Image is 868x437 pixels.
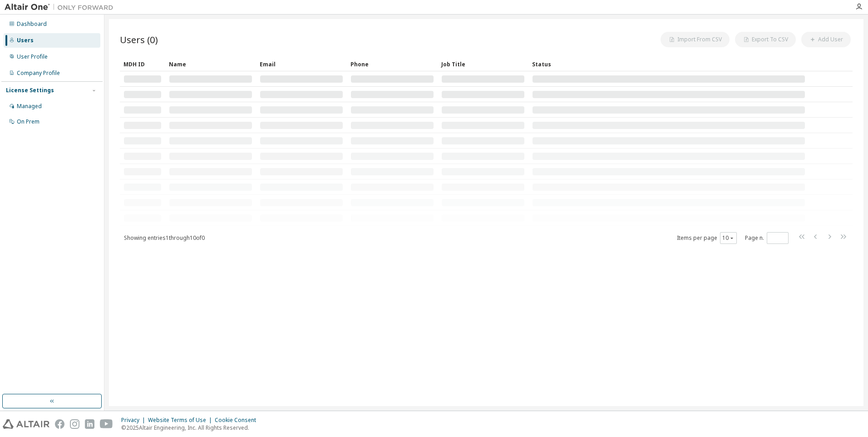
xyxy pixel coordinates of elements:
button: Export To CSV [735,32,796,47]
div: Users [17,37,34,44]
button: Add User [801,32,851,47]
span: Page n. [745,232,789,244]
div: Website Terms of Use [148,417,215,424]
div: Cookie Consent [215,417,261,424]
div: Dashboard [17,20,47,28]
img: youtube.svg [100,419,113,429]
img: linkedin.svg [85,419,94,429]
img: altair_logo.svg [3,419,49,429]
div: Phone [350,57,434,71]
span: Users (0) [120,33,158,46]
div: Email [260,57,343,71]
div: Managed [17,103,42,110]
img: Altair One [5,3,118,12]
div: Company Profile [17,70,60,77]
div: User Profile [17,53,48,60]
img: facebook.svg [55,419,64,429]
div: Privacy [121,417,148,424]
img: instagram.svg [70,419,79,429]
button: Import From CSV [661,32,730,47]
div: Status [532,57,805,71]
div: MDH ID [123,57,162,71]
span: Items per page [677,232,737,244]
div: Job Title [441,57,525,71]
div: On Prem [17,118,39,125]
p: © 2025 Altair Engineering, Inc. All Rights Reserved. [121,424,261,432]
div: Name [169,57,252,71]
div: License Settings [6,87,54,94]
span: Showing entries 1 through 10 of 0 [124,234,205,242]
button: 10 [722,234,735,242]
